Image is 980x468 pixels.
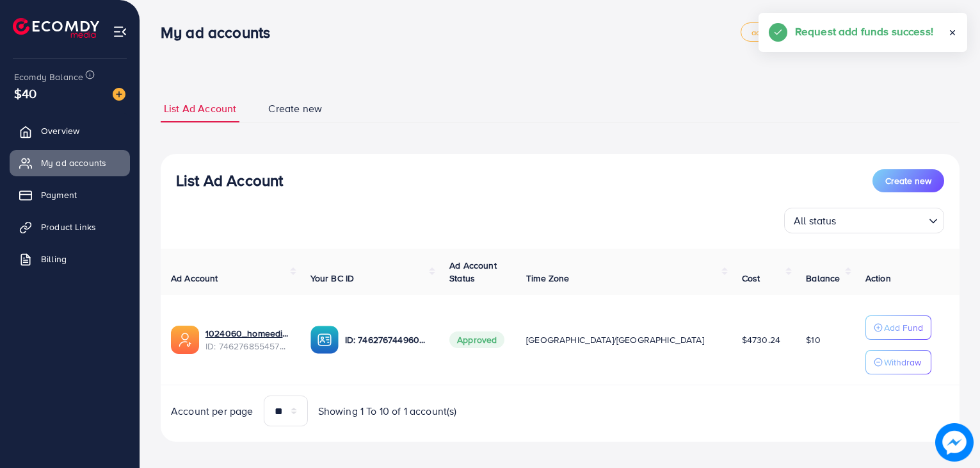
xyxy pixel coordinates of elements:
[171,326,199,354] img: ic-ads-acc.e4c84228.svg
[205,327,290,340] a: 1024060_homeedit7_1737561213516
[345,332,430,347] p: ID: 7462767449604177937
[310,272,355,285] span: Your BC ID
[14,71,83,83] span: Ecomdy Balance
[865,315,931,340] button: Add Fund
[41,188,77,201] span: Payment
[806,272,840,285] span: Balance
[205,340,290,353] span: ID: 7462768554572742672
[865,272,891,285] span: Action
[41,156,106,169] span: My ad accounts
[41,221,96,233] span: Product Links
[741,22,848,42] a: adreach_new_package
[884,355,921,370] p: Withdraw
[784,208,944,233] div: Search for option
[14,84,36,103] span: $40
[41,124,79,137] span: Overview
[318,404,457,419] span: Showing 1 To 10 of 1 account(s)
[795,23,933,40] h5: Request add funds success!
[806,333,820,346] span: $10
[449,331,504,348] span: Approved
[176,171,283,190] h3: List Ad Account
[10,182,130,208] a: Payment
[164,101,236,116] span: List Ad Account
[113,24,127,39] img: menu
[41,253,67,265] span: Billing
[449,259,497,285] span: Ad Account Status
[10,118,130,144] a: Overview
[840,209,924,230] input: Search for option
[791,212,839,230] span: All status
[10,246,130,272] a: Billing
[268,101,322,116] span: Create new
[742,333,780,346] span: $4730.24
[751,28,837,37] span: adreach_new_package
[161,23,280,42] h3: My ad accounts
[884,320,923,335] p: Add Fund
[936,424,972,460] img: image
[310,326,339,354] img: ic-ba-acc.ded83a64.svg
[171,404,253,419] span: Account per page
[10,150,130,176] a: My ad accounts
[872,169,944,192] button: Create new
[13,18,99,38] img: logo
[113,88,125,101] img: image
[742,272,760,285] span: Cost
[205,327,290,353] div: <span class='underline'>1024060_homeedit7_1737561213516</span></br>7462768554572742672
[526,333,704,346] span: [GEOGRAPHIC_DATA]/[GEOGRAPHIC_DATA]
[10,214,130,240] a: Product Links
[865,350,931,374] button: Withdraw
[171,272,218,285] span: Ad Account
[526,272,569,285] span: Time Zone
[885,174,931,187] span: Create new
